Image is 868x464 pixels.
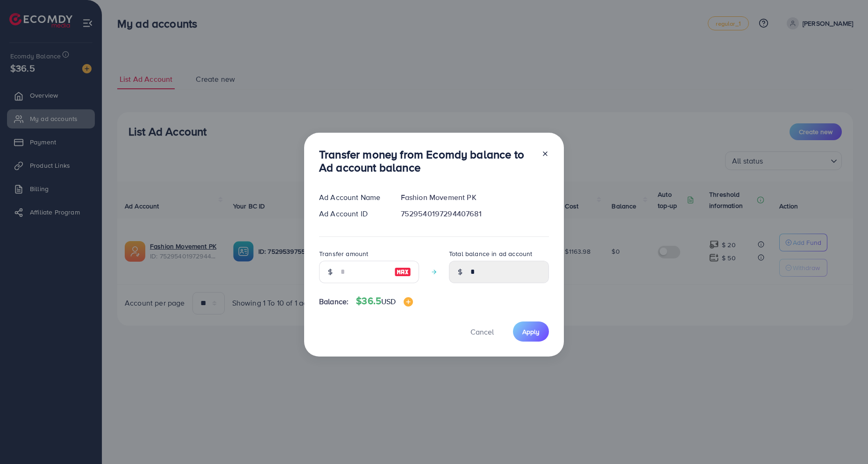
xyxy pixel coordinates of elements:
label: Total balance in ad account [449,249,532,258]
h4: $36.5 [356,295,413,307]
div: 7529540197294407681 [393,208,556,219]
img: image [404,297,413,307]
img: image [394,266,411,278]
span: Cancel [470,327,494,337]
span: Balance: [319,296,349,307]
div: Fashion Movement PK [393,192,556,203]
div: Ad Account ID [312,208,393,219]
h3: Transfer money from Ecomdy balance to Ad account balance [319,148,534,175]
span: USD [381,296,396,307]
div: Ad Account Name [312,192,393,203]
button: Cancel [459,321,505,342]
label: Transfer amount [319,249,368,258]
button: Apply [513,321,549,342]
iframe: Chat [828,422,861,457]
span: Apply [522,327,540,336]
